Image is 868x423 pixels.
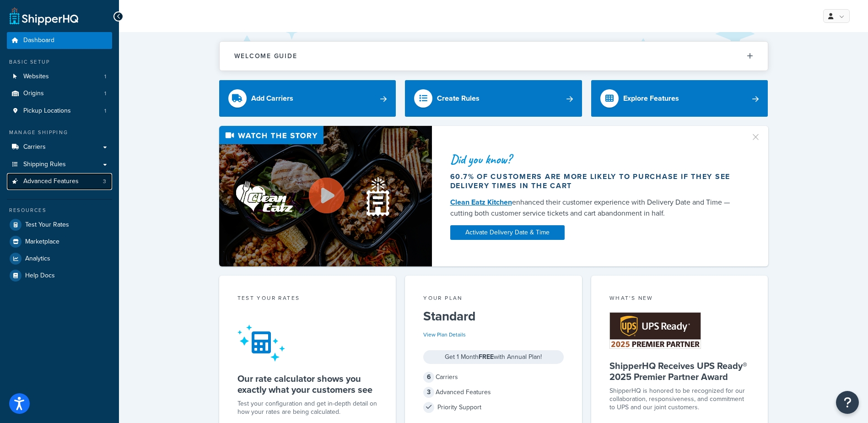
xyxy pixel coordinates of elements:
[7,68,112,85] li: Websites
[7,217,112,233] a: Test Your Rates
[23,161,66,168] span: Shipping Rules
[7,267,112,284] a: Help Docs
[7,139,112,156] a: Carriers
[423,309,564,324] h5: Standard
[23,73,49,81] span: Websites
[450,153,739,166] div: Did you know?
[609,294,750,304] div: What's New
[7,68,112,85] a: Websites1
[237,294,378,304] div: Test your rates
[219,126,432,266] img: Video thumbnail
[423,294,564,304] div: Your Plan
[405,80,582,117] a: Create Rules
[103,178,106,185] span: 3
[7,173,112,190] li: Advanced Features
[7,173,112,190] a: Advanced Features3
[23,107,71,115] span: Pickup Locations
[437,92,480,105] div: Create Rules
[104,90,106,98] span: 1
[423,350,564,364] div: Get 1 Month with Annual Plan!
[450,197,512,207] a: Clean Eatz Kitchen
[220,42,768,70] button: Welcome Guide
[234,53,297,60] h2: Welcome Guide
[623,92,679,105] div: Explore Features
[104,73,106,81] span: 1
[423,387,434,398] span: 3
[23,90,44,98] span: Origins
[237,373,378,395] h5: Our rate calculator shows you exactly what your customers see
[479,352,494,362] strong: FREE
[591,80,768,117] a: Explore Features
[609,360,750,382] h5: ShipperHQ Receives UPS Ready® 2025 Premier Partner Award
[7,103,112,119] a: Pickup Locations1
[23,143,46,151] span: Carriers
[237,400,378,416] div: Test your configuration and get in-depth detail on how your rates are being calculated.
[450,197,739,219] div: enhanced their customer experience with Delivery Date and Time — cutting both customer service ti...
[609,387,750,412] p: ShipperHQ is honored to be recognized for our collaboration, responsiveness, and commitment to UP...
[7,250,112,267] a: Analytics
[450,225,565,240] a: Activate Delivery Date & Time
[7,103,112,119] li: Pickup Locations
[7,206,112,214] div: Resources
[251,92,293,105] div: Add Carriers
[423,371,564,384] div: Carriers
[423,372,434,383] span: 6
[450,172,739,190] div: 60.7% of customers are more likely to purchase if they see delivery times in the cart
[25,221,69,229] span: Test Your Rates
[7,32,112,49] a: Dashboard
[423,401,564,414] div: Priority Support
[7,129,112,136] div: Manage Shipping
[423,386,564,399] div: Advanced Features
[23,178,79,185] span: Advanced Features
[836,391,859,414] button: Open Resource Center
[7,233,112,250] a: Marketplace
[7,58,112,66] div: Basic Setup
[7,85,112,102] a: Origins1
[219,80,396,117] a: Add Carriers
[104,107,106,115] span: 1
[23,37,54,44] span: Dashboard
[7,156,112,173] a: Shipping Rules
[25,272,55,280] span: Help Docs
[25,238,59,246] span: Marketplace
[423,331,466,339] a: View Plan Details
[7,85,112,102] li: Origins
[25,255,50,263] span: Analytics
